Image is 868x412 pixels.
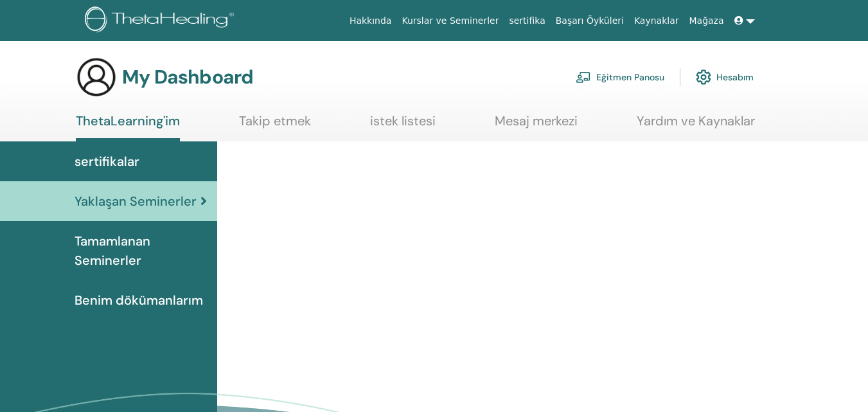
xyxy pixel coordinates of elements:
a: Yardım ve Kaynaklar [637,113,755,138]
a: Takip etmek [239,113,311,138]
img: generic-user-icon.jpg [76,57,117,98]
img: cog.svg [696,66,711,88]
span: Tamamlanan Seminerler [75,231,207,270]
a: Mesaj merkezi [495,113,578,138]
a: Eğitmen Panosu [576,63,664,91]
h3: My Dashboard [122,66,253,89]
a: Kurslar ve Seminerler [396,9,504,33]
span: sertifikalar [75,152,139,171]
span: Yaklaşan Seminerler [75,192,197,211]
a: istek listesi [370,113,436,138]
a: Hesabım [696,63,754,91]
img: chalkboard-teacher.svg [576,71,591,83]
a: Hakkında [344,9,397,33]
a: Kaynaklar [629,9,684,33]
a: Mağaza [684,9,729,33]
a: Başarı Öyküleri [551,9,629,33]
a: sertifika [504,9,550,33]
a: ThetaLearning'im [76,113,180,141]
img: logo.png [85,6,238,35]
span: Benim dökümanlarım [75,291,203,310]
